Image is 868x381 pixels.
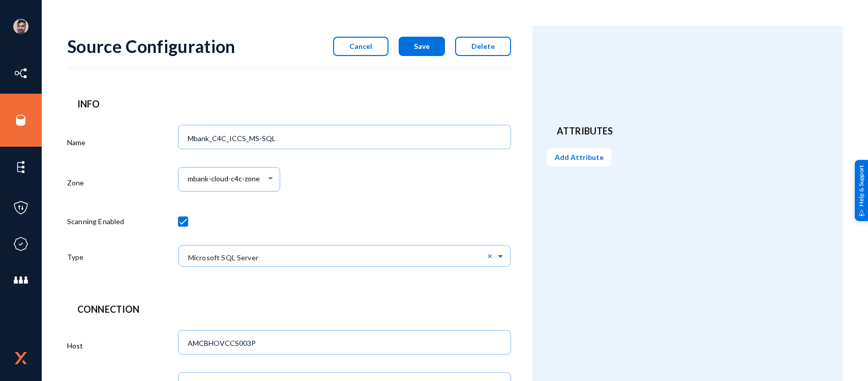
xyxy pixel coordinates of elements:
[13,113,28,128] img: icon-sources.svg
[349,42,372,50] span: Cancel
[487,251,496,260] span: Clear all
[67,36,235,57] div: Source Configuration
[414,42,430,50] span: Save
[858,209,865,216] img: help_support.svg
[67,252,84,262] label: Type
[13,236,28,252] img: icon-compliance.svg
[13,273,28,288] img: icon-members.svg
[557,124,818,138] header: Attributes
[399,37,445,56] button: Save
[333,37,388,56] button: Cancel
[13,159,28,175] img: icon-elements.svg
[13,19,28,34] img: ACg8ocK1ZkZ6gbMmCU1AeqPIsBvrTWeY1xNXvgxNjkUXxjcqAiPEIvU=s96-c
[77,303,501,316] header: Connection
[555,153,604,161] span: Add Attribute
[67,340,83,351] label: Host
[13,66,28,81] img: icon-inventory.svg
[455,37,511,56] button: Delete
[855,160,868,221] div: Help & Support
[67,216,125,227] label: Scanning Enabled
[77,97,501,111] header: Info
[13,200,28,215] img: icon-policies.svg
[67,177,84,188] label: Zone
[547,148,612,167] button: Add Attribute
[471,42,495,50] span: Delete
[188,175,260,183] span: mbank-cloud-c4c-zone
[67,137,86,148] label: Name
